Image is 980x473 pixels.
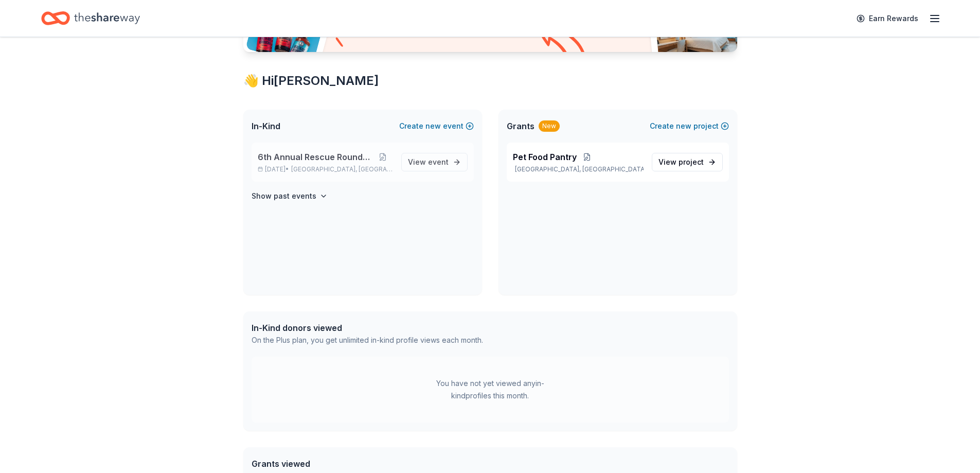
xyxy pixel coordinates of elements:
[676,120,691,132] span: new
[539,120,560,132] div: New
[291,165,393,173] span: [GEOGRAPHIC_DATA], [GEOGRAPHIC_DATA]
[408,156,449,168] span: View
[258,165,393,173] p: [DATE] •
[507,120,534,132] span: Grants
[652,153,723,171] a: View project
[41,6,140,30] a: Home
[513,151,577,163] span: Pet Food Pantry
[401,153,468,171] a: View event
[536,21,587,60] img: Curvy arrow
[252,458,452,470] div: Grants viewed
[426,377,555,402] div: You have not yet viewed any in-kind profiles this month.
[252,322,483,334] div: In-Kind donors viewed
[252,120,280,132] span: In-Kind
[650,120,729,132] button: Createnewproject
[679,157,704,166] span: project
[428,157,449,166] span: event
[252,334,483,346] div: On the Plus plan, you get unlimited in-kind profile views each month.
[258,151,372,163] span: 6th Annual Rescue Roundup
[243,73,737,89] div: 👋 Hi [PERSON_NAME]
[252,190,316,202] h4: Show past events
[425,120,441,132] span: new
[399,120,474,132] button: Createnewevent
[850,9,924,28] a: Earn Rewards
[252,190,328,202] button: Show past events
[658,156,704,168] span: View
[513,165,644,173] p: [GEOGRAPHIC_DATA], [GEOGRAPHIC_DATA]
